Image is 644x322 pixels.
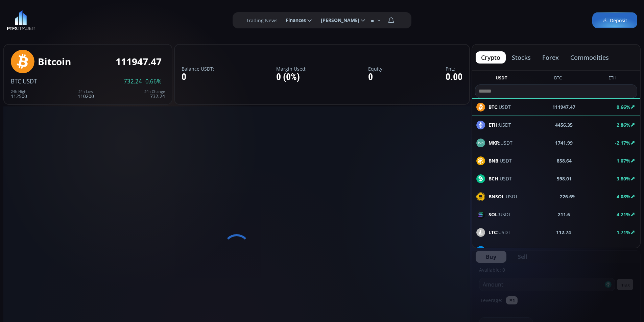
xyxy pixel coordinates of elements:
b: BCH [488,175,498,182]
b: DASH [488,247,502,253]
span: 732.24 [124,78,142,84]
span: :USDT [21,77,37,85]
span: 0.66% [145,78,162,84]
b: BNSOL [488,193,504,200]
div: 24h High [11,90,27,94]
span: :USDT [488,211,511,218]
div: 732.24 [144,90,165,99]
span: BTC [11,77,21,85]
div: 110200 [78,90,94,99]
div: 0 [368,72,384,82]
div: 0 [182,72,214,82]
b: SOL [488,211,498,218]
b: 3.80% [617,175,630,182]
b: 23.64 [560,247,572,254]
b: MKR [488,140,499,146]
span: :USDT [488,229,510,236]
div: 24h Change [144,90,165,94]
label: Balance USDT: [182,66,214,71]
b: 1741.99 [555,139,573,146]
span: :USDT [488,157,512,164]
div: 111947.47 [116,56,162,67]
b: 1.71% [617,229,630,236]
label: PnL: [446,66,462,71]
b: 112.74 [556,229,571,236]
div: 0.00 [446,72,462,82]
button: crypto [476,51,506,64]
label: Equity: [368,66,384,71]
span: Deposit [602,17,627,24]
b: 4.08% [617,193,630,200]
img: LOGO [7,10,35,30]
span: :USDT [488,193,518,200]
span: :USDT [488,247,515,254]
span: :USDT [488,139,512,146]
b: 1.07% [617,157,630,164]
b: 598.01 [557,175,572,182]
b: 4456.35 [555,121,573,128]
b: 211.6 [558,211,570,218]
label: Margin Used: [276,66,307,71]
b: 226.69 [560,193,575,200]
b: ETH [488,122,498,128]
a: Deposit [592,13,637,28]
div: 112500 [11,90,27,99]
span: :USDT [488,121,511,128]
b: -2.17% [615,140,630,146]
div: 0 (0%) [276,72,307,82]
div: Bitcoin [38,56,71,67]
button: ETH [606,75,619,83]
button: BTC [551,75,565,83]
span: [PERSON_NAME] [316,14,359,27]
label: Trading News [246,17,278,24]
span: Finances [281,14,306,27]
button: forex [537,51,564,64]
button: USDT [493,75,510,83]
b: 1.76% [617,247,630,253]
b: 2.86% [617,122,630,128]
b: BNB [488,157,498,164]
button: commodities [565,51,614,64]
b: 858.64 [557,157,572,164]
span: :USDT [488,175,512,182]
b: LTC [488,229,497,236]
div: 24h Low [78,90,94,94]
b: 4.21% [617,211,630,218]
button: stocks [506,51,536,64]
